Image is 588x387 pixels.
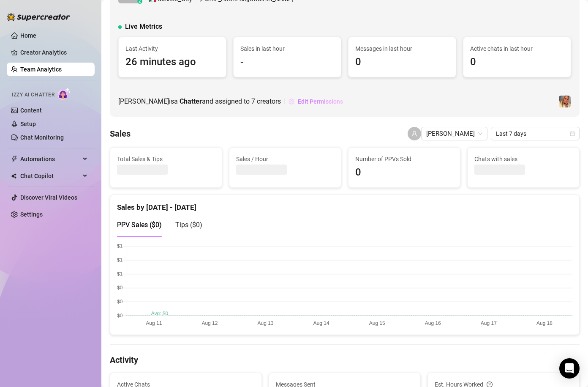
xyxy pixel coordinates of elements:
[411,131,417,137] span: user
[240,54,334,70] span: -
[496,127,574,140] span: Last 7 days
[20,107,42,114] a: Content
[570,131,575,136] span: calendar
[559,358,580,379] div: Open Intercom Messenger
[118,96,281,107] span: [PERSON_NAME] is a and assigned to creators
[470,44,564,53] span: Active chats in last hour
[236,154,334,164] span: Sales / Hour
[117,221,162,229] span: PPV Sales ( $0 )
[559,96,571,107] img: Rachael
[117,154,215,164] span: Total Sales & Tips
[175,221,202,229] span: Tips ( $0 )
[20,194,77,201] a: Discover Viral Videos
[11,156,18,162] span: thunderbolt
[20,169,80,183] span: Chat Copilot
[426,127,482,140] span: Humberto Saravia
[7,13,70,21] img: logo-BBDzfeDw.svg
[110,128,131,140] h4: Sales
[355,154,453,164] span: Number of PPVs Sold
[58,88,71,100] img: AI Chatter
[110,354,580,366] h4: Activity
[125,54,219,70] span: 26 minutes ago
[20,121,36,127] a: Setup
[288,95,343,108] button: Edit Permissions
[180,97,202,105] b: Chatter
[355,44,449,53] span: Messages in last hour
[355,54,449,70] span: 0
[251,97,255,105] span: 7
[20,46,88,59] a: Creator Analytics
[117,195,572,213] div: Sales by [DATE] - [DATE]
[474,154,572,164] span: Chats with sales
[289,99,294,104] span: setting
[12,91,54,99] span: Izzy AI Chatter
[125,44,219,53] span: Last Activity
[20,32,36,39] a: Home
[125,22,162,32] span: Live Metrics
[11,173,16,179] img: Chat Copilot
[298,98,343,105] span: Edit Permissions
[20,152,80,166] span: Automations
[20,134,64,141] a: Chat Monitoring
[470,54,564,70] span: 0
[240,44,334,53] span: Sales in last hour
[355,165,453,181] span: 0
[20,211,43,218] a: Settings
[20,66,62,73] a: Team Analytics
